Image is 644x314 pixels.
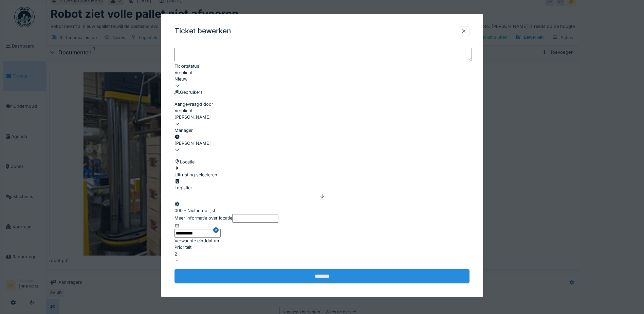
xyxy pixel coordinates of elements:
[174,250,470,257] div: 2
[174,27,231,35] h3: Ticket bewerken
[174,63,199,69] label: Ticketstatus
[174,244,191,250] label: Prioriteit
[174,76,470,82] div: Nieuw
[174,185,193,191] div: Logistiek
[213,222,221,237] button: Close
[174,101,213,107] label: Aangevraagd door
[174,89,470,95] div: Gebruikers
[174,69,470,76] div: Verplicht
[174,127,193,133] label: Manager
[174,165,217,178] div: Uitrusting selecteren
[174,107,470,114] div: Verplicht
[174,158,470,165] div: Locatie
[174,238,219,244] label: Verwachte einddatum
[174,214,232,221] label: Meer informatie over locatie
[174,207,215,214] div: 000 - Niet in de lijst
[174,140,470,146] div: [PERSON_NAME]
[174,114,470,120] div: [PERSON_NAME]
